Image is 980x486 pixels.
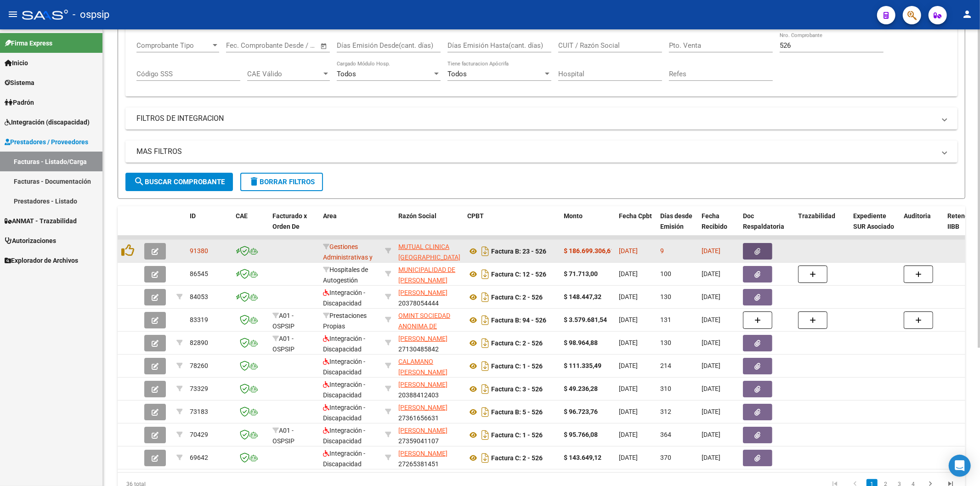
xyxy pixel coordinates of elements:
strong: Factura C: 3 - 526 [491,385,543,393]
span: 100 [660,270,671,277]
mat-icon: person [962,9,973,20]
span: 78260 [190,362,208,369]
span: [DATE] [702,316,720,323]
span: 130 [660,293,671,300]
strong: Factura C: 1 - 526 [491,362,543,370]
strong: Factura B: 94 - 526 [491,316,546,324]
span: 73329 [190,385,208,392]
i: Descargar documento [479,359,491,373]
datatable-header-cell: Facturado x Orden De [269,206,319,247]
div: 27361656631 [398,402,460,422]
span: [DATE] [702,293,720,300]
strong: Factura C: 2 - 526 [491,339,543,347]
span: Integración - Discapacidad [323,381,365,399]
span: Monto [564,212,583,220]
strong: $ 95.766,08 [564,431,598,438]
span: 214 [660,362,671,369]
mat-icon: menu [7,9,18,20]
span: [DATE] [702,270,720,277]
mat-expansion-panel-header: MAS FILTROS [125,141,957,163]
datatable-header-cell: Monto [560,206,615,247]
span: Todos [337,70,356,78]
span: [PERSON_NAME] [398,381,448,388]
span: Fecha Recibido [702,212,727,230]
div: 27359041107 [398,425,460,445]
span: [DATE] [619,408,638,415]
i: Descargar documento [479,244,491,259]
div: 30676951446 [398,242,460,261]
strong: Factura B: 5 - 526 [491,408,543,416]
i: Descargar documento [479,290,491,305]
i: Descargar documento [479,267,491,282]
span: 364 [660,431,671,438]
span: 91380 [190,247,208,254]
strong: Factura C: 12 - 526 [491,271,546,278]
button: Borrar Filtros [240,173,323,191]
datatable-header-cell: Fecha Recibido [698,206,739,247]
span: [DATE] [619,270,638,277]
span: CAE Válido [247,70,322,78]
span: Prestadores / Proveedores [5,137,88,147]
span: [DATE] [619,362,638,369]
span: Comprobante Tipo [136,41,211,50]
span: Explorador de Archivos [5,255,78,266]
span: 83319 [190,316,208,323]
span: Sistema [5,78,34,88]
span: 9 [660,247,664,254]
span: 370 [660,454,671,461]
strong: Factura C: 2 - 526 [491,294,543,301]
div: Open Intercom Messenger [949,455,971,477]
span: 84053 [190,293,208,300]
span: Inicio [5,58,28,68]
span: [DATE] [619,454,638,461]
span: [DATE] [702,247,720,254]
datatable-header-cell: Días desde Emisión [657,206,698,247]
mat-icon: search [134,176,145,187]
span: CPBT [467,212,484,220]
span: 82890 [190,339,208,346]
div: 27332383219 [398,356,460,376]
input: Fecha fin [272,41,316,50]
datatable-header-cell: Trazabilidad [794,206,850,247]
div: 30999006058 [398,265,460,284]
datatable-header-cell: Fecha Cpbt [615,206,657,247]
span: [DATE] [702,339,720,346]
span: Facturado x Orden De [272,212,307,230]
strong: Factura C: 2 - 526 [491,454,543,462]
span: ANMAT - Trazabilidad [5,216,77,226]
div: 27265381451 [398,448,460,468]
span: 70429 [190,431,208,438]
mat-icon: delete [249,176,260,187]
span: [DATE] [619,316,638,323]
span: [DATE] [619,247,638,254]
datatable-header-cell: Expediente SUR Asociado [850,206,900,247]
span: A01 - OSPSIP [272,427,295,445]
span: CALAMANO [PERSON_NAME] [398,358,448,376]
strong: Factura C: 1 - 526 [491,431,543,439]
strong: $ 111.335,49 [564,362,601,369]
span: [DATE] [702,362,720,369]
span: [PERSON_NAME] [398,289,448,296]
span: Gestiones Administrativas y Otros [323,243,373,271]
i: Descargar documento [479,313,491,328]
datatable-header-cell: Area [319,206,381,247]
mat-panel-title: MAS FILTROS [136,147,935,157]
span: Fecha Cpbt [619,212,652,220]
span: Integración (discapacidad) [5,117,90,127]
span: [DATE] [619,385,638,392]
span: MUTUAL CLINICA [GEOGRAPHIC_DATA] [398,243,460,261]
strong: $ 143.649,12 [564,454,601,461]
span: 131 [660,316,671,323]
datatable-header-cell: CPBT [464,206,560,247]
strong: $ 98.964,88 [564,339,598,346]
button: Buscar Comprobante [125,173,233,191]
span: 130 [660,339,671,346]
div: 20388412403 [398,379,460,399]
span: Doc Respaldatoria [743,212,784,230]
span: OMINT SOCIEDAD ANONIMA DE SERVICIOS [398,312,450,340]
div: 30550245309 [398,311,460,330]
span: Borrar Filtros [249,178,315,186]
i: Descargar documento [479,428,491,442]
input: Fecha inicio [226,41,263,50]
span: Expediente SUR Asociado [853,212,894,230]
